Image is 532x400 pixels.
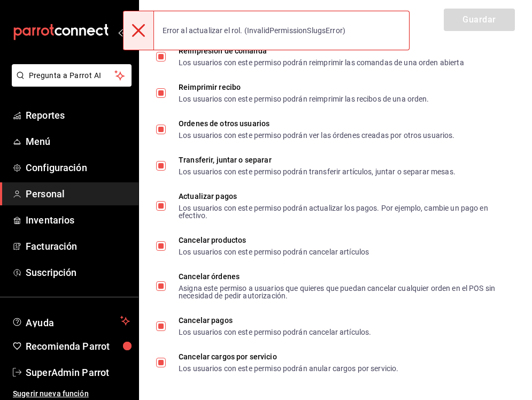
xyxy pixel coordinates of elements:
[26,160,130,175] span: Configuración
[179,156,456,164] div: Transferir, juntar o separar
[179,365,398,372] div: Los usuarios con este permiso podrán anular cargos por servicio.
[179,273,506,280] div: Cancelar órdenes
[179,168,456,175] div: Los usuarios con este permiso podrán transferir artículos, juntar o separar mesas.
[26,134,130,149] span: Menú
[179,248,369,256] div: Los usuarios con este permiso podrán cancelar artículos
[118,28,126,36] button: open_drawer_menu
[179,83,429,91] div: Reimprimir recibo
[26,314,116,327] span: Ayuda
[26,339,130,353] span: Recomienda Parrot
[179,284,506,299] div: Asigna este permiso a usuarios que quieres que puedan cancelar cualquier orden en el POS sin nece...
[179,328,371,336] div: Los usuarios con este permiso podrán cancelar artículos.
[7,78,132,89] a: Pregunta a Parrot AI
[179,132,455,139] div: Los usuarios con este permiso podrán ver las órdenes creadas por otros usuarios.
[179,120,455,127] div: Ordenes de otros usuarios
[154,19,354,42] div: Error al actualizar el rol. (InvalidPermissionSlugsError)
[179,317,371,324] div: Cancelar pagos
[179,236,369,244] div: Cancelar productos
[179,95,429,103] div: Los usuarios con este permiso podrán reimprimir las recibos de una orden.
[179,59,464,66] div: Los usuarios con este permiso podrán reimprimir las comandas de una orden abierta
[29,70,115,81] span: Pregunta a Parrot AI
[26,239,130,253] span: Facturación
[26,213,130,227] span: Inventarios
[179,353,398,360] div: Cancelar cargos por servicio
[26,365,130,380] span: SuperAdmin Parrot
[26,265,130,280] span: Suscripción
[12,64,132,87] button: Pregunta a Parrot AI
[179,47,464,55] div: Reimpresión de comanda
[179,204,506,219] div: Los usuarios con este permiso podrán actualizar los pagos. Por ejemplo, cambie un pago en efectivo.
[26,108,130,122] span: Reportes
[26,187,130,201] span: Personal
[179,193,506,200] div: Actualizar pagos
[13,388,130,399] span: Sugerir nueva función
